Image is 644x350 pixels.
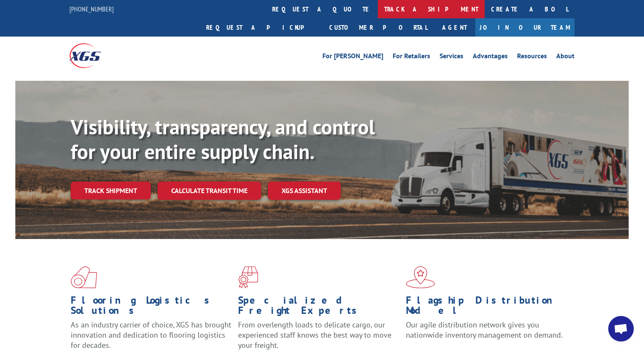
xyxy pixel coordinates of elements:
[323,18,434,37] a: Customer Portal
[238,295,399,320] h1: Specialized Freight Experts
[406,266,435,288] img: xgs-icon-flagship-distribution-model-red
[406,320,563,340] span: Our agile distribution network gives you nationwide inventory management on demand.
[608,316,634,341] div: Open chat
[440,53,463,62] a: Services
[473,53,508,62] a: Advantages
[556,53,575,62] a: About
[71,320,231,350] span: As an industry carrier of choice, XGS has brought innovation and dedication to flooring logistics...
[475,18,575,37] a: Join Our Team
[322,53,383,62] a: For [PERSON_NAME]
[434,18,475,37] a: Agent
[238,266,258,288] img: xgs-icon-focused-on-flooring-red
[71,182,151,199] a: Track shipment
[517,53,547,62] a: Resources
[69,5,114,13] a: [PHONE_NUMBER]
[268,182,341,200] a: XGS ASSISTANT
[200,18,323,37] a: Request a pickup
[393,53,430,62] a: For Retailers
[158,182,261,200] a: Calculate transit time
[71,266,97,288] img: xgs-icon-total-supply-chain-intelligence-red
[71,295,232,320] h1: Flooring Logistics Solutions
[71,114,375,165] b: Visibility, transparency, and control for your entire supply chain.
[406,295,567,320] h1: Flagship Distribution Model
